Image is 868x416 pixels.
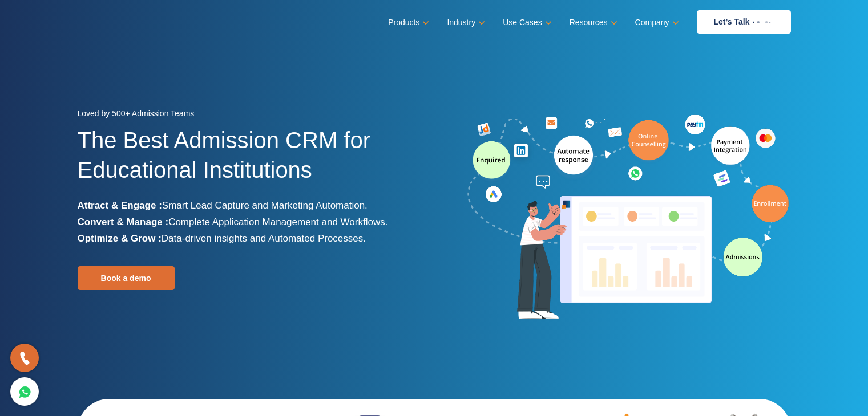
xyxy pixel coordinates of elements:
a: Industry [447,14,483,31]
b: Attract & Engage : [78,200,162,211]
span: Smart Lead Capture and Marketing Automation. [162,200,368,211]
span: Complete Application Management and Workflows. [168,217,387,227]
a: Company [635,14,677,31]
a: Products [388,14,427,31]
a: Book a demo [78,266,175,290]
span: Data-driven insights and Automated Processes. [162,233,366,244]
h1: The Best Admission CRM for Educational Institutions [78,125,426,197]
b: Optimize & Grow : [78,233,162,244]
img: admission-software-home-page-header [466,112,791,324]
div: Loved by 500+ Admission Teams [78,105,426,125]
a: Use Cases [503,14,549,31]
a: Resources [570,14,615,31]
b: Convert & Manage : [78,217,169,227]
a: Let’s Talk [697,10,791,34]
